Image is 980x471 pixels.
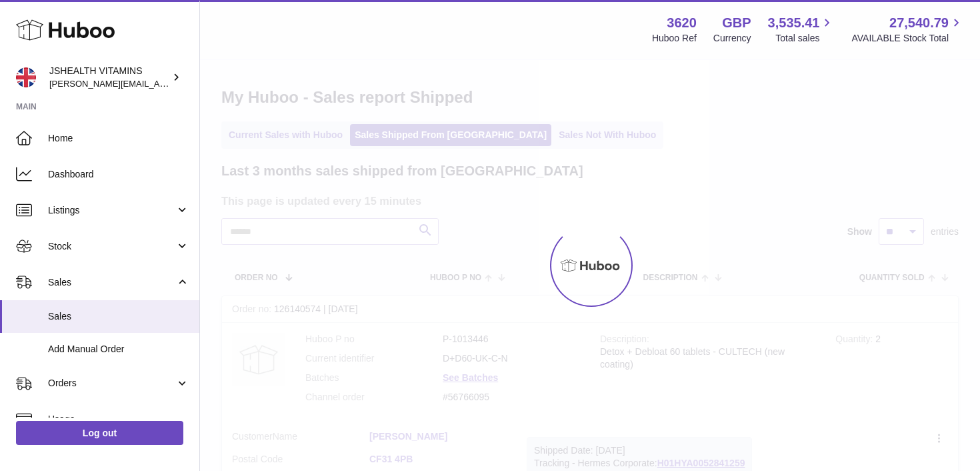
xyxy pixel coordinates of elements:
[48,413,189,426] span: Usage
[48,132,189,145] span: Home
[48,343,189,356] span: Add Manual Order
[48,240,175,253] span: Stock
[48,276,175,289] span: Sales
[851,14,964,45] a: 27,540.79 AVAILABLE Stock Total
[768,14,835,45] a: 3,535.41 Total sales
[16,421,183,445] a: Log out
[768,14,820,32] span: 3,535.41
[48,204,175,217] span: Listings
[851,32,964,45] span: AVAILABLE Stock Total
[48,310,189,323] span: Sales
[889,14,949,32] span: 27,540.79
[16,67,36,87] img: francesca@jshealthvitamins.com
[49,78,267,89] span: [PERSON_NAME][EMAIL_ADDRESS][DOMAIN_NAME]
[722,14,751,32] strong: GBP
[775,32,835,45] span: Total sales
[48,377,175,390] span: Orders
[667,14,697,32] strong: 3620
[48,168,189,181] span: Dashboard
[49,65,169,90] div: JSHEALTH VITAMINS
[652,32,697,45] div: Huboo Ref
[713,32,751,45] div: Currency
